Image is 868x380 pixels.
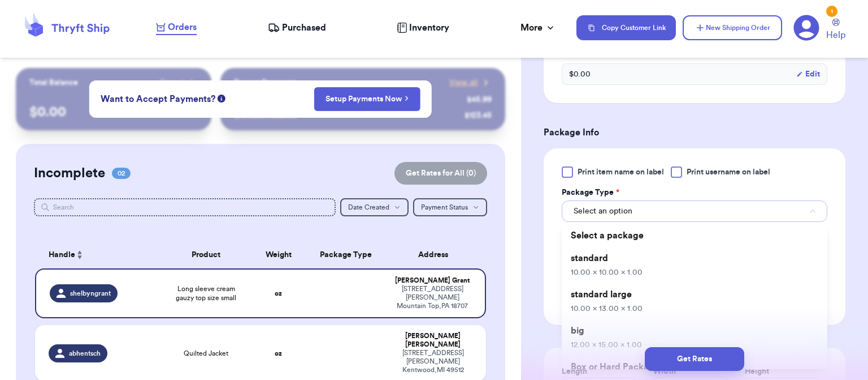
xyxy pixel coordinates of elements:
a: Inventory [397,21,449,35]
p: Total Balance [29,77,78,88]
span: View all [449,77,478,88]
button: Copy Customer Link [576,15,676,40]
button: Get Rates for All (0) [394,162,487,185]
span: Orders [168,20,197,34]
span: Long sleeve cream gauzy top size small [168,284,245,302]
strong: oz [275,350,282,357]
h3: Package Info [544,126,845,139]
span: Payment Status [421,204,468,211]
th: Product [161,241,251,268]
div: $ 123.45 [465,110,492,121]
span: Quilted Jacket [184,349,228,358]
p: $ 0.00 [29,103,198,121]
a: Payout [160,77,198,88]
strong: oz [275,290,282,297]
button: Setup Payments Now [314,87,420,111]
span: big [571,326,584,335]
a: View all [449,77,492,88]
span: Print username on label [687,166,770,178]
span: shelbyngrant [70,289,111,298]
span: standard [571,254,608,263]
span: Inventory [409,21,449,35]
a: Purchased [268,21,326,35]
span: 02 [112,168,131,179]
h2: Incomplete [34,164,105,182]
span: standard large [571,290,632,299]
div: 1 [826,6,837,17]
p: Recent Payments [234,77,297,88]
div: $ 45.99 [467,94,492,105]
button: Get Rates [645,347,744,371]
span: Select a package [571,231,644,240]
div: [PERSON_NAME] Grant [393,276,471,285]
span: 10.00 x 10.00 x 1.00 [571,268,643,276]
span: Print item name on label [578,166,664,178]
th: Address [387,241,486,268]
div: More [520,21,556,35]
th: Package Type [306,241,387,268]
a: Help [826,19,845,42]
div: [STREET_ADDRESS][PERSON_NAME] Kentwood , MI 49512 [393,349,472,374]
a: 1 [793,15,819,41]
div: [PERSON_NAME] [PERSON_NAME] [393,332,472,349]
span: 10.00 x 13.00 x 1.00 [571,305,643,313]
span: Handle [49,249,75,261]
a: Orders [156,20,197,35]
input: Search [34,198,336,216]
label: Package Type [562,187,619,198]
button: Select an option [562,200,827,222]
button: Payment Status [413,198,487,216]
a: Setup Payments Now [325,93,409,105]
span: Payout [160,77,184,88]
button: New Shipping Order [683,15,782,40]
th: Weight [251,241,306,268]
button: Sort ascending [75,248,84,262]
button: Date Created [340,198,409,216]
div: [STREET_ADDRESS][PERSON_NAME] Mountain Top , PA 18707 [393,285,471,310]
button: Edit [796,69,820,80]
span: abhentsch [69,349,101,358]
span: Select an option [574,206,632,217]
span: $ 0.00 [569,69,591,80]
span: Purchased [282,21,326,35]
span: Date Created [348,204,389,211]
span: Help [826,28,845,42]
span: Want to Accept Payments? [101,92,215,106]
